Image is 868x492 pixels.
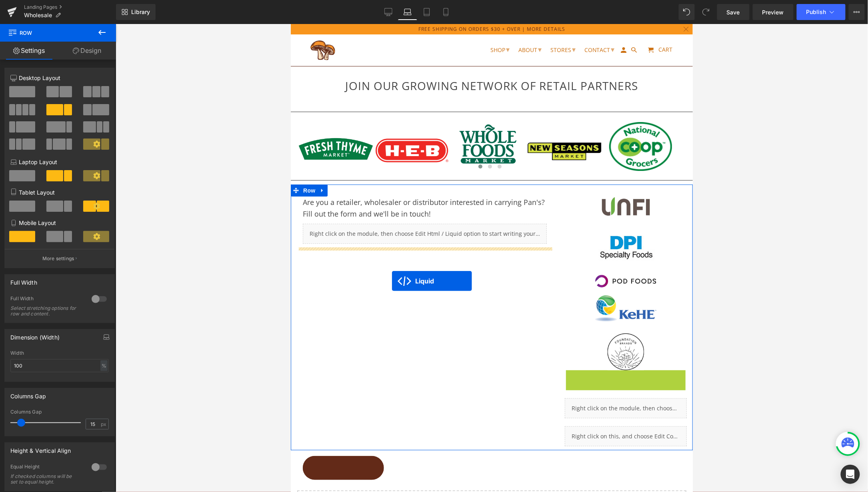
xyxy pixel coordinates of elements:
[10,158,109,166] p: Laptop Layout
[26,161,37,173] a: Expand / Collapse
[417,4,436,20] a: Tablet
[727,8,740,16] span: Save
[10,464,84,472] div: Equal Height
[12,173,256,196] p: Are you a retailer, wholesaler or distributor interested in carrying Pan's? Fill out the form and...
[436,4,456,20] a: Mobile
[10,350,109,356] div: Width
[6,56,396,68] h2: JOIN OUR GROWING NETWORK OF RETAIL PARTNERS
[10,329,60,341] div: Dimension (Width)
[398,4,417,20] a: Laptop
[24,4,116,10] a: Landing Pages
[10,74,109,82] p: Desktop Layout
[698,4,714,20] button: Redo
[131,8,150,16] span: Library
[849,4,865,20] button: More
[101,422,108,427] span: px
[10,409,109,415] div: Columns Gap
[10,388,46,400] div: Columns Gap
[379,4,398,20] a: Desktop
[841,465,860,484] div: Open Intercom Messenger
[753,4,794,20] a: Preview
[806,9,826,15] span: Publish
[58,42,116,60] a: Design
[10,359,109,372] input: auto
[10,443,71,454] div: Height & Vertical Align
[10,474,82,485] div: If checked columns will be set to equal height.
[8,24,88,42] span: Row
[42,255,74,262] p: More settings
[679,4,695,20] button: Undo
[10,188,109,197] p: Tablet Layout
[100,360,108,371] div: %
[10,305,82,317] div: Select stretching options for row and content.
[12,432,93,456] button: Rewards
[116,4,156,20] a: New Library
[10,161,26,173] span: Row
[5,249,114,268] button: More settings
[10,295,84,304] div: Full Width
[24,12,52,18] span: Wholesale
[762,8,784,16] span: Preview
[797,4,846,20] button: Publish
[10,275,37,286] div: Full Width
[10,219,109,227] p: Mobile Layout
